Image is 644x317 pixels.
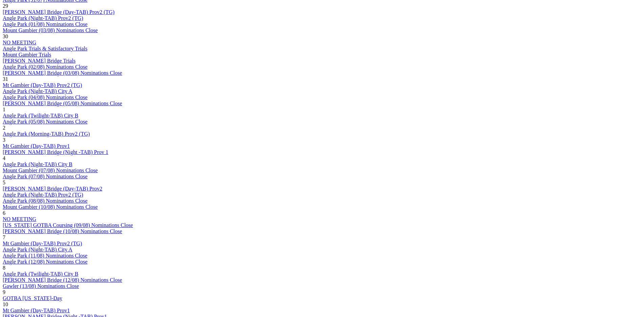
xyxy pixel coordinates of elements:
[3,137,5,143] span: 3
[3,192,83,198] a: Angle Park (Night-TAB) Prov2 (TG)
[3,64,88,70] a: Angle Park (02/08) Nominations Close
[3,283,79,289] a: Gawler (13/08) Nominations Close
[3,180,5,185] span: 5
[3,70,122,76] a: [PERSON_NAME] Bridge (03/08) Nominations Close
[3,100,122,106] a: [PERSON_NAME] Bridge (05/08) Nominations Close
[3,88,72,94] a: Angle Park (Night-TAB) City A
[3,186,102,191] a: [PERSON_NAME] Bridge (Day-TAB) Prov2
[3,3,8,9] span: 29
[3,15,83,21] a: Angle Park (Night-TAB) Prov2 (TG)
[3,82,82,88] a: Mt Gambier (Day-TAB) Prov2 (TG)
[3,289,5,295] span: 9
[3,125,5,131] span: 2
[3,216,36,222] a: NO MEETING
[3,46,87,51] a: Angle Park Trials & Satisfactory Trials
[3,295,62,301] a: GOTBA [US_STATE]-Day
[3,301,8,307] span: 10
[3,247,72,252] a: Angle Park (Night-TAB) City A
[3,228,122,234] a: [PERSON_NAME] Bridge (10/08) Nominations Close
[3,210,5,216] span: 6
[3,149,108,155] a: [PERSON_NAME] Bridge (Night -TAB) Prov 1
[3,119,88,124] a: Angle Park (05/08) Nominations Close
[3,167,98,173] a: Mount Gambier (07/08) Nominations Close
[3,161,72,167] a: Angle Park (Night-TAB) City B
[3,40,36,45] a: NO MEETING
[3,222,133,228] a: [US_STATE] GOTBA Coursing (09/08) Nominations Close
[3,234,5,240] span: 7
[3,131,90,137] a: Angle Park (Morning-TAB) Prov2 (TG)
[3,143,70,149] a: Mt Gambier (Day-TAB) Prov1
[3,265,5,271] span: 8
[3,107,5,112] span: 1
[3,27,98,33] a: Mount Gambier (03/08) Nominations Close
[3,241,82,246] a: Mt Gambier (Day-TAB) Prov2 (TG)
[3,113,78,118] a: Angle Park (Twilight-TAB) City B
[3,253,87,258] a: Angle Park (11/08) Nominations Close
[3,271,78,277] a: Angle Park (Twilight-TAB) City B
[3,198,88,204] a: Angle Park (08/08) Nominations Close
[3,9,114,15] a: [PERSON_NAME] Bridge (Day-TAB) Prov2 (TG)
[3,204,98,210] a: Mount Gambier (10/08) Nominations Close
[3,94,88,100] a: Angle Park (04/08) Nominations Close
[3,76,8,82] span: 31
[3,259,88,265] a: Angle Park (12/08) Nominations Close
[3,277,122,283] a: [PERSON_NAME] Bridge (12/08) Nominations Close
[3,52,51,58] a: Mount Gambier Trials
[3,174,88,179] a: Angle Park (07/08) Nominations Close
[3,308,70,313] a: Mt Gambier (Day-TAB) Prov1
[3,33,8,39] span: 30
[3,155,5,161] span: 4
[3,21,88,27] a: Angle Park (01/08) Nominations Close
[3,58,75,64] a: [PERSON_NAME] Bridge Trials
